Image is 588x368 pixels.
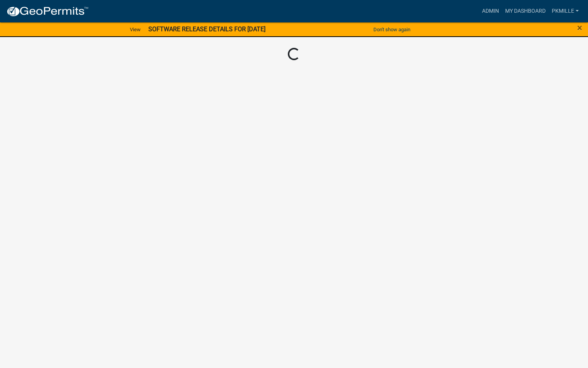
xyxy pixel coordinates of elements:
strong: SOFTWARE RELEASE DETAILS FOR [DATE] [148,25,265,33]
a: My Dashboard [502,4,549,19]
button: Don't show again [370,23,413,36]
a: Admin [479,4,502,19]
button: Close [577,23,582,32]
span: × [577,22,582,33]
a: pkmille [549,4,582,19]
a: View [127,23,144,36]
